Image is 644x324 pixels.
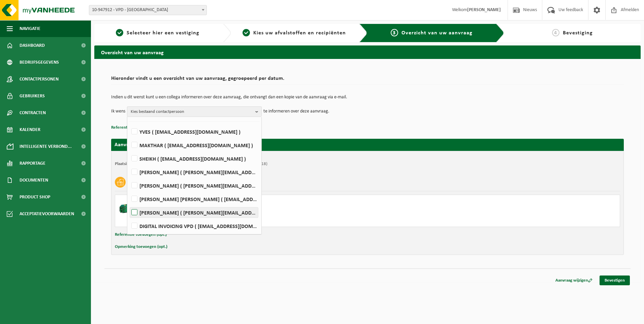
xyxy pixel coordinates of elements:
button: Referentie toevoegen (opt.) [115,230,167,239]
p: Ik wens [111,106,125,117]
span: 3 [391,29,398,36]
span: Kies bestaand contactpersoon [131,107,253,117]
span: Navigatie [20,20,40,37]
span: Gebruikers [20,88,45,104]
h2: Overzicht van uw aanvraag [94,45,641,59]
span: 2 [243,29,250,36]
label: [PERSON_NAME] ( [PERSON_NAME][EMAIL_ADDRESS][DOMAIN_NAME] ) [130,181,258,191]
span: Documenten [20,172,48,189]
span: Contracten [20,104,46,121]
span: Rapportage [20,155,45,172]
span: Overzicht van uw aanvraag [401,30,473,36]
span: Selecteer hier een vestiging [127,30,199,36]
span: Bedrijfsgegevens [20,54,59,71]
label: YVES ( [EMAIL_ADDRESS][DOMAIN_NAME] ) [130,127,258,137]
label: [PERSON_NAME] ( [PERSON_NAME][EMAIL_ADDRESS][DOMAIN_NAME] ) [130,167,258,177]
span: Product Shop [20,189,50,205]
a: 2Kies uw afvalstoffen en recipiënten [234,29,354,37]
div: Ophalen en terugplaatsen zelfde container [146,209,394,215]
strong: Aanvraag voor [DATE] [115,142,165,148]
img: HK-XZ-20-GN-00.png [119,198,139,219]
button: Opmerking toevoegen (opt.) [115,242,167,251]
span: 10-947912 - VPD - ASSE [89,5,207,15]
h2: Hieronder vindt u een overzicht van uw aanvraag, gegroepeerd per datum. [111,76,624,85]
label: DIGITAL INVOICING VPD ( [EMAIL_ADDRESS][DOMAIN_NAME] ) [130,221,258,231]
span: Contactpersonen [20,71,59,88]
a: Bevestigen [600,276,630,285]
span: Dashboard [20,37,45,54]
strong: Plaatsingsadres: [115,162,144,166]
span: 4 [552,29,559,36]
label: SHEIKH ( [EMAIL_ADDRESS][DOMAIN_NAME] ) [130,154,258,164]
div: Aantal: 1 [146,218,394,223]
label: [PERSON_NAME] ( [PERSON_NAME][EMAIL_ADDRESS][DOMAIN_NAME] ) [130,207,258,218]
button: Referentie toevoegen (opt.) [111,123,163,132]
span: 1 [116,29,123,36]
button: Kies bestaand contactpersoon [127,106,262,117]
span: Intelligente verbond... [20,138,72,155]
span: 10-947912 - VPD - ASSE [89,5,206,15]
label: MAKTHAR ( [EMAIL_ADDRESS][DOMAIN_NAME] ) [130,140,258,150]
strong: [PERSON_NAME] [467,7,501,12]
span: Acceptatievoorwaarden [20,205,74,222]
span: Kalender [20,121,40,138]
a: Aanvraag wijzigen [550,276,598,285]
p: te informeren over deze aanvraag. [263,106,329,117]
span: Kies uw afvalstoffen en recipiënten [253,30,346,36]
p: Indien u dit wenst kunt u een collega informeren over deze aanvraag, die ontvangt dan een kopie v... [111,95,624,100]
span: Bevestiging [563,30,593,36]
label: [PERSON_NAME] [PERSON_NAME] ( [EMAIL_ADDRESS][PERSON_NAME][DOMAIN_NAME] ) [130,194,258,204]
a: 1Selecteer hier een vestiging [98,29,218,37]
